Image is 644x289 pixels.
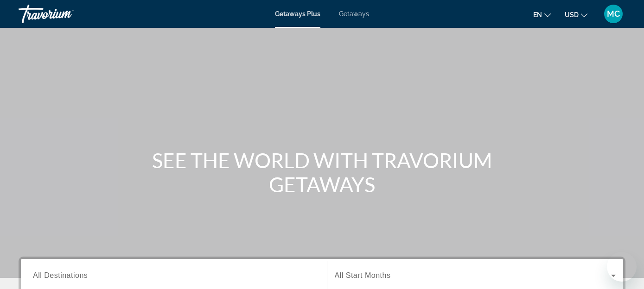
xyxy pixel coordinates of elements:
button: User Menu [601,4,625,24]
a: Getaways [339,10,369,18]
span: en [533,11,542,19]
h1: SEE THE WORLD WITH TRAVORIUM GETAWAYS [148,148,496,196]
iframe: Button to launch messaging window [607,252,637,282]
span: MC [607,9,620,19]
span: All Start Months [335,271,391,279]
span: USD [565,11,579,19]
button: Change currency [565,8,587,21]
span: All Destinations [33,271,88,279]
a: Travorium [19,2,111,26]
button: Change language [533,8,551,21]
a: Getaways Plus [275,10,320,18]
